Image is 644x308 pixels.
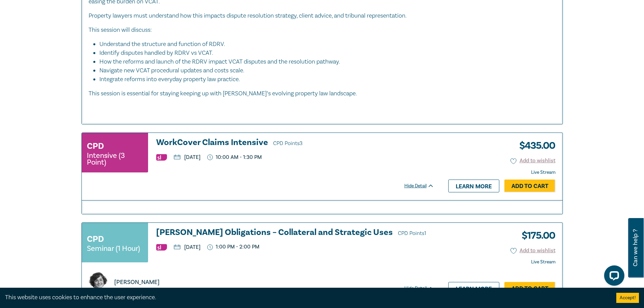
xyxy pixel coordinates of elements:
[87,245,140,252] small: Seminar (1 Hour)
[398,230,426,237] span: CPD Points 1
[404,285,442,292] div: Hide Detail
[156,138,434,148] a: WorkCover Claims Intensive CPD Points3
[156,228,434,238] a: [PERSON_NAME] Obligations – Collateral and Strategic Uses CPD Points1
[517,228,555,243] h3: $ 175.00
[99,40,549,49] li: Understand the structure and function of RDRV.
[156,138,434,148] h3: WorkCover Claims Intensive
[504,180,555,192] a: Add to Cart
[156,244,167,251] img: Substantive Law
[514,138,555,153] h3: $ 435.00
[5,293,606,302] div: This website uses cookies to enhance the user experience.
[616,293,639,303] button: Accept cookies
[156,228,434,238] h3: [PERSON_NAME] Obligations – Collateral and Strategic Uses
[448,180,499,192] a: Learn more
[87,271,110,294] img: https://s3.ap-southeast-2.amazonaws.com/leo-cussen-store-production-content/Contacts/Nawaar%20Has...
[531,259,555,265] strong: Live Stream
[448,282,499,295] a: Learn more
[174,244,200,250] p: [DATE]
[156,154,167,161] img: Substantive Law
[632,222,639,274] span: Can we help ?
[99,57,549,66] li: How the reforms and launch of the RDRV impact VCAT disputes and the resolution pathway.
[174,155,200,160] p: [DATE]
[89,89,556,98] p: This session is essential for staying keeping up with [PERSON_NAME]’s evolving property law lands...
[87,140,104,152] h3: CPD
[404,183,442,189] div: Hide Detail
[510,157,555,165] button: Add to wishlist
[207,244,260,250] p: 1:00 PM - 2:00 PM
[510,247,555,255] button: Add to wishlist
[89,11,556,20] p: Property lawyers must understand how this impacts dispute resolution strategy, client advice, and...
[99,66,549,75] li: Navigate new VCAT procedural updates and costs scale.
[207,154,262,161] p: 10:00 AM - 1:30 PM
[273,140,303,147] span: CPD Points 3
[87,152,143,166] small: Intensive (3 Point)
[114,278,160,287] p: [PERSON_NAME]
[89,26,556,34] p: This session will discuss:
[99,75,556,84] li: Integrate reforms into everyday property law practice.
[99,49,549,57] li: Identify disputes handled by RDRV vs VCAT.
[87,233,104,245] h3: CPD
[504,282,555,295] a: Add to Cart
[599,263,627,291] iframe: LiveChat chat widget
[531,169,555,175] strong: Live Stream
